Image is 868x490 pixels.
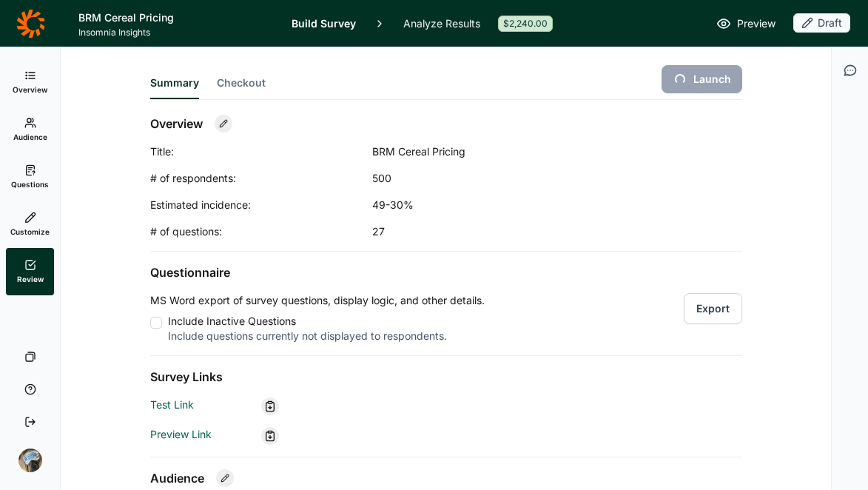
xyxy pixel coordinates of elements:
a: Preview [716,15,776,33]
div: Include Inactive Questions [168,314,485,329]
span: Customize [10,226,50,237]
div: 49-30% [372,198,668,212]
a: Review [6,248,54,295]
a: Customize [6,201,54,248]
div: Include questions currently not displayed to respondents. [168,329,485,343]
button: Export [684,293,742,324]
h2: Questionnaire [150,264,742,281]
div: # of questions: [150,224,372,239]
div: # of respondents: [150,171,372,186]
button: Launch [662,65,742,93]
span: Overview [13,84,47,95]
div: $2,240.00 [498,16,553,32]
a: Preview Link [150,428,212,440]
a: Test Link [150,398,194,411]
div: Copy link [261,427,279,445]
span: Audience [13,132,47,142]
a: Questions [6,153,54,201]
div: Draft [793,13,850,33]
div: Estimated incidence: [150,198,372,212]
a: Audience [6,106,54,153]
h2: Overview [150,115,203,132]
h2: Audience [150,469,204,487]
button: Summary [150,75,199,99]
div: 500 [372,171,668,186]
div: BRM Cereal Pricing [372,144,668,159]
span: Questions [11,179,49,189]
div: Copy link [261,397,279,415]
a: Overview [6,58,54,106]
button: Draft [793,13,850,34]
div: Title: [150,144,372,159]
img: ocn8z7iqvmiiaveqkfqd.png [18,449,42,472]
span: Review [17,274,44,284]
h1: BRM Cereal Pricing [78,9,274,27]
div: 27 [372,224,668,239]
h2: Survey Links [150,368,742,386]
span: Preview [737,15,776,33]
span: Insomnia Insights [78,27,274,38]
p: MS Word export of survey questions, display logic, and other details. [150,293,485,308]
span: Checkout [217,75,266,90]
